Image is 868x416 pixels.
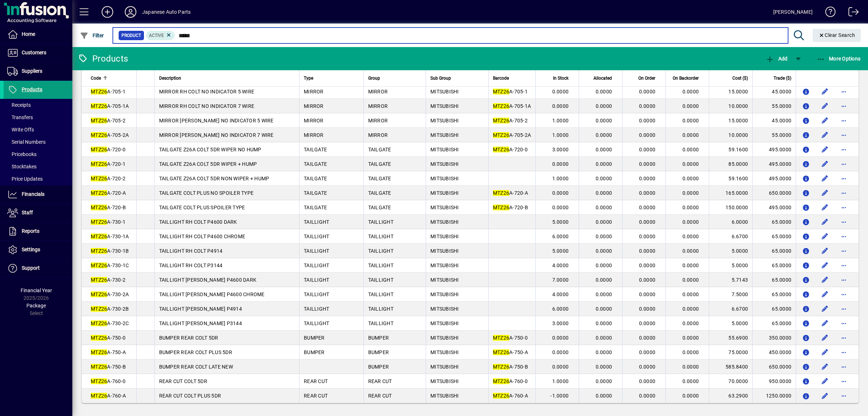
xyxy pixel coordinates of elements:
em: MTZ26 [91,147,107,152]
span: A-720-A [493,190,528,196]
span: A-720-B [493,205,528,210]
button: More options [838,318,850,329]
button: Edit [819,115,831,126]
span: MIRROR [304,103,324,109]
span: Add [766,56,787,62]
span: Allocated [593,74,612,82]
span: More Options [817,56,861,62]
button: More options [838,115,850,126]
span: 0.0000 [639,248,656,254]
span: A-720-2 [91,176,125,181]
span: A-730-2 [91,277,125,283]
span: Home [22,31,35,37]
td: 15.0000 [709,84,752,99]
button: Edit [819,390,831,402]
button: Edit [819,260,831,271]
div: On Order [627,74,662,82]
span: 0.0000 [639,205,656,210]
div: Type [304,74,359,82]
span: MIRROR [PERSON_NAME] NO INDICATOR 7 WIRE [159,132,274,138]
span: TAILLIGHT [304,234,329,239]
span: MITSUBISHI [430,219,459,225]
span: 0.0000 [682,176,699,181]
span: A-720-0 [91,147,125,152]
td: 65.0000 [752,215,796,229]
em: MTZ26 [91,132,107,138]
td: 10.0000 [709,128,752,142]
span: 6.0000 [552,234,569,239]
span: MITSUBISHI [430,161,459,167]
span: 0.0000 [682,147,699,152]
span: TAILLIGHT [PERSON_NAME] P4600 DARK [159,277,257,283]
span: TAILGATE COLT PLUS NO SPOILER TYPE [159,190,254,196]
span: TAILLIGHT [368,277,393,283]
span: 0.0000 [682,161,699,167]
button: More options [838,158,850,170]
span: 0.0000 [682,262,699,268]
td: 495.0000 [752,142,796,157]
td: 150.0000 [709,200,752,215]
span: Code [91,74,101,82]
a: Settings [4,241,72,259]
span: TAILLIGHT [368,262,393,268]
span: MITSUBISHI [430,147,459,152]
span: In Stock [553,74,569,82]
a: Pricebooks [4,148,72,160]
span: 0.0000 [682,103,699,109]
button: Edit [819,245,831,257]
td: 5.0000 [709,258,752,273]
td: 85.0000 [709,157,752,171]
span: 0.0000 [596,277,612,283]
span: Stocktakes [7,164,37,169]
span: MITSUBISHI [430,262,459,268]
button: More options [838,303,850,315]
span: 0.0000 [639,118,656,123]
button: Edit [819,187,831,199]
span: MIRROR [304,118,324,123]
span: A-705-1 [91,89,125,94]
em: MTZ26 [91,219,107,225]
a: Staff [4,204,72,222]
span: 0.0000 [639,219,656,225]
span: A-705-2A [91,132,129,138]
span: Serial Numbers [7,139,46,145]
span: MIRROR [368,118,388,123]
em: MTZ26 [493,118,509,123]
span: TAILLIGHT [368,234,393,239]
span: TAILGATE [304,190,327,196]
button: Edit [819,158,831,170]
em: MTZ26 [493,89,509,94]
span: 0.0000 [596,147,612,152]
span: TAILLIGHT RH COLT P4914 [159,248,223,254]
span: 0.0000 [552,205,569,210]
button: Edit [819,375,831,387]
span: 0.0000 [639,262,656,268]
button: Edit [819,144,831,155]
span: 0.0000 [682,89,699,94]
span: A-730-1B [91,248,129,254]
span: 1.0000 [552,118,569,123]
button: More options [838,231,850,242]
span: TAILGATE Z26A COLT 5DR WIPER + HUMP [159,161,257,167]
td: 495.0000 [752,200,796,215]
span: 0.0000 [596,103,612,109]
span: A-720-1 [91,161,125,167]
span: 0.0000 [596,190,612,196]
span: 0.0000 [596,118,612,123]
span: TAILLIGHT RH COLT P4600 CHROME [159,234,246,239]
span: 0.0000 [596,262,612,268]
td: 7.5000 [709,287,752,302]
button: Edit [819,332,831,344]
button: More options [838,216,850,228]
span: TAILGATE [304,147,327,152]
button: Edit [819,202,831,213]
span: 3.0000 [552,147,569,152]
span: Products [22,87,42,92]
div: Products [78,53,128,64]
span: TAILLIGHT [368,248,393,254]
span: Description [159,74,181,82]
span: 0.0000 [639,234,656,239]
span: Cost ($) [732,74,748,82]
span: MIRROR [368,89,388,94]
span: A-730-1 [91,219,125,225]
